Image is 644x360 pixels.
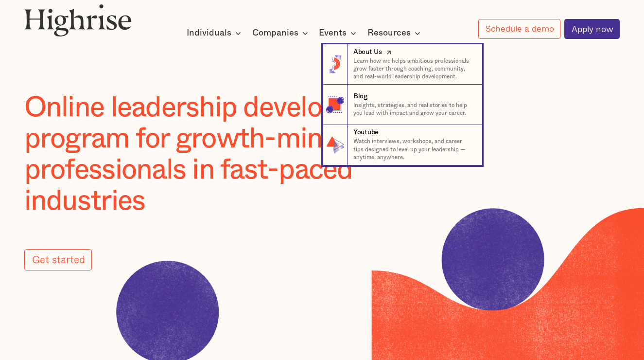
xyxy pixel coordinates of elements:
p: Insights, strategies, and real stories to help you lead with impact and grow your career. [353,102,474,117]
div: Companies [252,27,298,39]
p: Learn how we helps ambitious professionals grow faster through coaching, community, and real-worl... [353,57,474,81]
div: Resources [367,27,411,39]
div: Events [319,27,347,39]
a: Get started [24,249,92,270]
a: About UsLearn how we helps ambitious professionals grow faster through coaching, community, and r... [323,44,482,85]
a: YoutubeWatch interviews, workshops, and career tips designed to level up your leadership — anytim... [323,125,482,165]
nav: Resources [31,28,614,165]
p: Watch interviews, workshops, and career tips designed to level up your leadership — anytime, anyw... [353,138,474,162]
h1: Online leadership development program for growth-minded professionals in fast-paced industries [24,92,459,216]
div: Individuals [187,27,231,39]
div: Events [319,27,359,39]
div: Blog [353,92,367,102]
a: BlogInsights, strategies, and real stories to help you lead with impact and grow your career. [323,85,482,125]
div: Companies [252,27,311,39]
a: Apply now [564,19,620,39]
div: Youtube [353,128,379,138]
img: Highrise logo [24,4,132,36]
div: Resources [367,27,423,39]
div: About Us [353,48,382,57]
a: Schedule a demo [478,19,560,38]
div: Individuals [187,27,244,39]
